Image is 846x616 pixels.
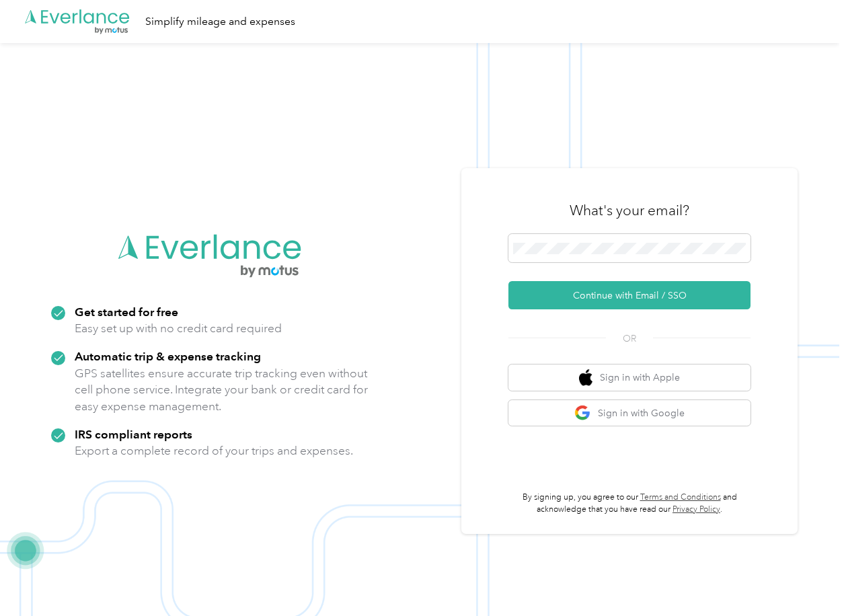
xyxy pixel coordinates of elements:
a: Privacy Policy [672,504,720,514]
img: apple logo [579,369,592,386]
img: google logo [574,405,591,422]
a: Terms and Conditions [640,492,721,502]
h3: What's your email? [570,201,689,220]
button: Continue with Email / SSO [508,281,751,309]
iframe: Everlance-gr Chat Button Frame [771,541,846,616]
strong: Get started for free [75,305,178,319]
p: Export a complete record of your trips and expenses. [75,442,353,459]
p: GPS satellites ensure accurate trip tracking even without cell phone service. Integrate your bank... [75,365,369,415]
button: google logoSign in with Google [508,400,751,426]
strong: Automatic trip & expense tracking [75,349,261,363]
strong: IRS compliant reports [75,427,192,441]
span: OR [606,332,653,346]
p: Easy set up with no credit card required [75,320,282,337]
div: Simplify mileage and expenses [145,13,295,30]
button: apple logoSign in with Apple [508,364,751,391]
p: By signing up, you agree to our and acknowledge that you have read our . [508,492,751,515]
